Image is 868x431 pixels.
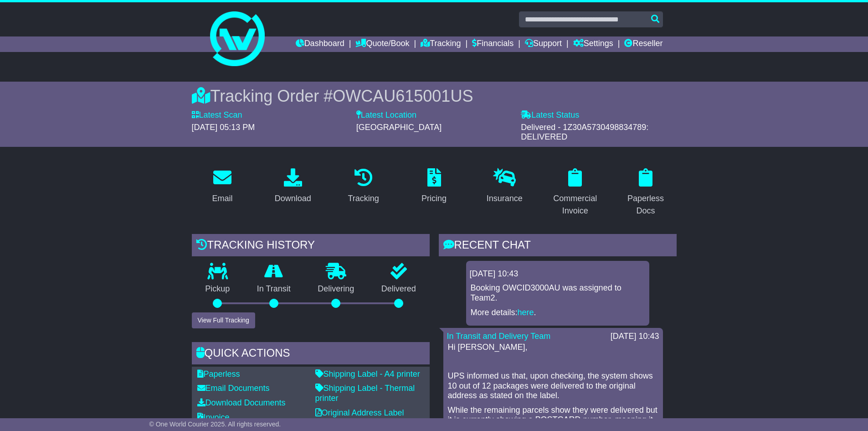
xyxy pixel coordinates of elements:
span: [DATE] 05:13 PM [192,123,255,132]
a: here [518,308,534,317]
p: Delivered [368,284,430,294]
div: Quick Actions [192,342,430,367]
a: Tracking [342,165,385,208]
div: Download [275,192,311,205]
div: Tracking [348,192,379,205]
a: Settings [573,36,613,52]
div: Insurance [487,192,523,205]
div: Tracking history [192,234,430,259]
span: OWCAU615001US [333,87,473,105]
a: Quote/Book [355,36,409,52]
div: [DATE] 10:43 [470,269,646,279]
a: Dashboard [296,36,344,52]
span: [GEOGRAPHIC_DATA] [356,123,442,132]
label: Latest Location [356,110,416,120]
a: Shipping Label - Thermal printer [315,384,415,403]
div: Paperless Docs [621,192,671,217]
a: In Transit and Delivery Team [447,332,551,341]
p: Hi [PERSON_NAME], [448,343,658,353]
button: View Full Tracking [192,312,255,328]
a: Paperless Docs [615,165,677,220]
a: Email Documents [197,384,270,393]
a: Shipping Label - A4 printer [315,369,420,379]
p: UPS informed us that, upon checking, the system shows 10 out of 12 packages were delivered to the... [448,371,658,401]
p: Delivering [304,284,368,294]
label: Latest Scan [192,110,242,120]
div: Pricing [421,192,447,205]
p: In Transit [243,284,304,294]
a: Support [525,36,562,52]
div: RECENT CHAT [439,234,677,259]
a: Financials [472,36,514,52]
a: Commercial Invoice [544,165,606,220]
a: Download Documents [197,398,286,407]
label: Latest Status [521,110,579,120]
a: Email [206,165,238,208]
p: Pickup [192,284,244,294]
a: Original Address Label [315,408,404,417]
a: Pricing [416,165,452,208]
div: Commercial Invoice [550,192,600,217]
a: Tracking [421,36,461,52]
div: Tracking Order # [192,86,677,106]
a: Download [269,165,317,208]
p: More details: . [471,308,645,318]
div: [DATE] 10:43 [611,332,659,342]
span: Delivered - 1Z30A5730498834789: DELIVERED [521,123,648,142]
a: Invoice [197,413,230,422]
a: Reseller [624,36,663,52]
a: Paperless [197,369,240,379]
span: © One World Courier 2025. All rights reserved. [149,421,281,428]
div: Email [212,192,232,205]
a: Insurance [481,165,529,208]
p: Booking OWCID3000AU was assigned to Team2. [471,283,645,303]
